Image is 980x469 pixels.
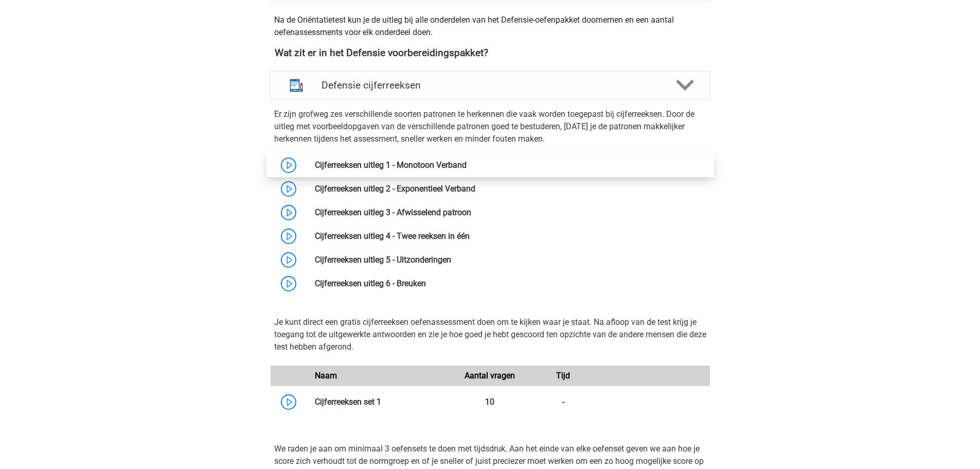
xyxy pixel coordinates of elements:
div: Aantal vragen [453,370,526,382]
h4: Defensie cijferreeksen [322,79,658,91]
h4: Wat zit er in het Defensie voorbereidingspakket? [275,47,706,59]
img: tab_domain_overview_orange.svg [28,60,37,68]
img: logo_orange.svg [16,16,25,25]
div: Cijferreeksen uitleg 3 - Afwisselend patroon [307,206,710,219]
div: Cijferreeksen uitleg 1 - Monotoon Verband [307,159,710,171]
div: Domein: [DOMAIN_NAME] [27,27,113,35]
p: Je kunt direct een gratis cijferreeksen oefenassessment doen om te kijken waar je staat. Na afloo... [274,316,706,353]
div: Cijferreeksen uitleg 5 - Uitzonderingen [307,254,710,266]
div: Keywords op verkeer [112,61,176,67]
a: cijferreeksen Defensie cijferreeksen [266,71,715,100]
div: Cijferreeksen set 1 [307,396,454,408]
div: Na de Oriëntatietest kun je de uitleg bij alle onderdelen van het Defensie-oefenpakket doornemen ... [270,14,710,39]
img: tab_keywords_by_traffic_grey.svg [101,60,109,68]
div: Cijferreeksen uitleg 4 - Twee reeksen in één [307,230,710,242]
img: cijferreeksen [283,72,310,99]
p: Er zijn grofweg zes verschillende soorten patronen te herkennen die vaak worden toegepast bij cij... [274,108,706,145]
div: Cijferreeksen uitleg 2 - Exponentieel Verband [307,183,710,195]
div: Domeinoverzicht [40,61,90,67]
div: Naam [307,370,454,382]
div: Cijferreeksen uitleg 6 - Breuken [307,277,710,290]
div: Tijd [527,370,600,382]
img: website_grey.svg [16,27,25,35]
div: v 4.0.25 [29,16,50,25]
